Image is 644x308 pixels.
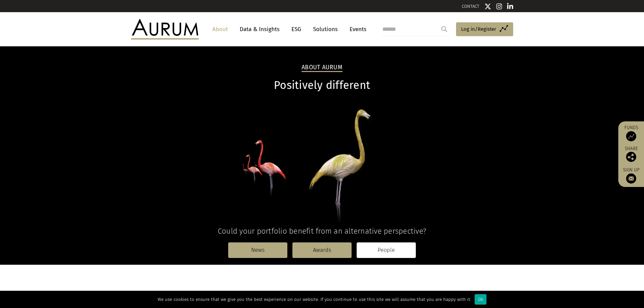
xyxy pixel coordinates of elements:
[310,23,341,35] a: Solutions
[626,131,636,141] img: Access Funds
[462,4,479,9] a: CONTACT
[622,125,641,141] a: Funds
[626,152,636,162] img: Share this post
[288,23,305,35] a: ESG
[302,64,342,72] h2: About Aurum
[209,23,231,35] a: About
[507,3,513,10] img: Linkedin icon
[228,242,287,258] a: News
[131,227,513,236] h4: Could your portfolio benefit from an alternative perspective?
[131,19,199,39] img: Aurum
[496,3,502,10] img: Instagram icon
[461,25,496,33] span: Log in/Register
[622,167,641,184] a: Sign up
[484,3,491,10] img: Twitter icon
[437,22,451,36] input: Submit
[622,146,641,162] div: Share
[456,22,513,37] a: Log in/Register
[475,294,486,305] div: Ok
[131,79,513,92] h1: Positively different
[292,242,352,258] a: Awards
[236,23,283,35] a: Data & Insights
[626,173,636,184] img: Sign up to our newsletter
[346,23,366,35] a: Events
[357,242,416,258] a: People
